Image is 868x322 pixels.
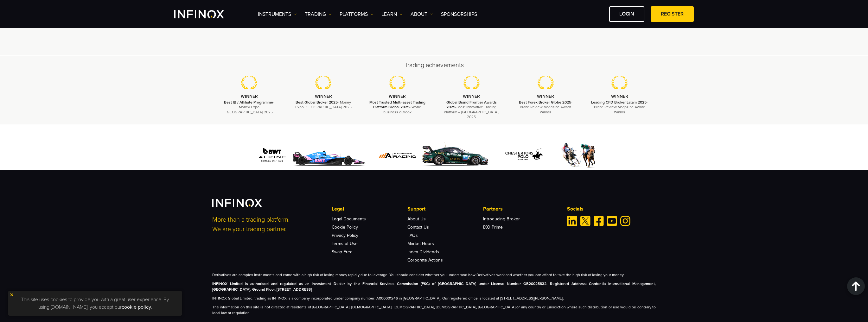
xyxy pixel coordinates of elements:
[10,293,14,297] img: yellow close icon
[389,94,406,99] strong: WINNER
[591,100,647,104] strong: Leading CFD Broker Latam 2025
[332,241,358,246] a: Terms of Use
[368,100,427,115] p: - World business outlook
[332,205,407,213] p: Legal
[212,281,656,292] strong: INFINOX Limited is authorised and regulated as an Investment Dealer by the Financial Services Com...
[407,233,418,238] a: FAQs
[407,205,483,213] p: Support
[340,10,373,18] a: PLATFORMS
[441,10,477,18] a: SPONSORSHIPS
[407,241,434,246] a: Market Hours
[407,224,429,230] a: Contact Us
[174,10,239,18] a: INFINOX Logo
[212,304,656,316] p: The information on this site is not directed at residents of [GEOGRAPHIC_DATA], [DEMOGRAPHIC_DATA...
[537,94,554,99] strong: WINNER
[212,272,656,278] p: Derivatives are complex instruments and come with a high risk of losing money rapidly due to leve...
[369,100,425,109] strong: Most Trusted Multi-asset Trading Platform Global 2025
[446,100,497,109] strong: Global Brand Frontier Awards 2025
[483,224,503,230] a: IXO Prime
[516,100,575,115] p: - Brand Review Magazine Award Winner
[11,294,179,313] p: This site uses cookies to provide you with a great user experience. By using [DOMAIN_NAME], you a...
[332,216,366,222] a: Legal Documents
[122,304,151,310] a: cookie policy
[332,249,353,255] a: Swap Free
[212,61,656,70] h2: Trading achievements
[407,216,426,222] a: About Us
[220,100,278,115] p: - Money Expo [GEOGRAPHIC_DATA] 2025
[607,216,617,226] a: Youtube
[483,216,520,222] a: Introducing Broker
[609,6,644,22] a: LOGIN
[620,216,630,226] a: Instagram
[594,216,604,226] a: Facebook
[407,257,443,263] a: Corporate Actions
[580,216,590,226] a: Twitter
[590,100,649,115] p: - Brand Review Magazine Award Winner
[463,94,480,99] strong: WINNER
[611,94,628,99] strong: WINNER
[305,10,332,18] a: TRADING
[296,100,338,104] strong: Best Global Broker 2025
[241,94,258,99] strong: WINNER
[407,249,439,255] a: Index Dividends
[212,295,656,301] p: INFINOX Global Limited, trading as INFINOX is a company incorporated under company number: A00000...
[332,224,358,230] a: Cookie Policy
[294,100,353,110] p: - Money Expo [GEOGRAPHIC_DATA] 2025
[315,94,332,99] strong: WINNER
[651,6,694,22] a: REGISTER
[519,100,571,104] strong: Best Forex Broker Globe 2025
[381,10,403,18] a: Learn
[212,215,323,234] p: More than a trading platform. We are your trading partner.
[411,10,433,18] a: ABOUT
[567,216,577,226] a: Linkedin
[567,205,656,213] p: Socials
[332,233,358,238] a: Privacy Policy
[258,10,297,18] a: Instruments
[224,100,273,104] strong: Best IB / Affiliate Programme
[483,205,558,213] p: Partners
[442,100,501,119] p: - Most Innovative Trading Platform – [GEOGRAPHIC_DATA], 2025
